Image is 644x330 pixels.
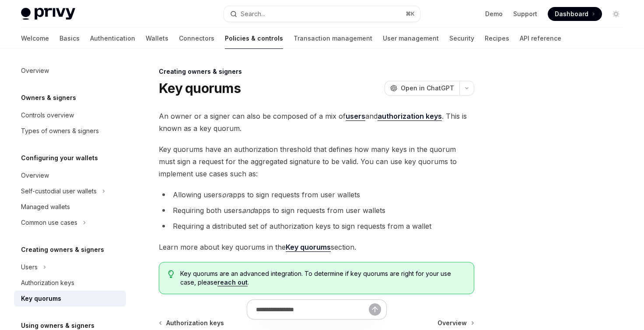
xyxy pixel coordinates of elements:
button: Send message [369,303,381,316]
a: Security [449,28,474,49]
a: Welcome [21,28,49,49]
div: Key quorums [21,293,61,304]
a: Wallets [146,28,168,49]
a: Types of owners & signers [14,123,126,139]
li: Allowing users apps to sign requests from user wallets [159,189,474,201]
span: Key quorums are an advanced integration. To determine if key quorums are right for your use case,... [180,269,465,287]
a: Key quorums [286,243,331,252]
a: authorization keys [378,112,442,121]
a: Basics [59,28,80,49]
div: Types of owners & signers [21,126,99,136]
h1: Key quorums [159,80,241,96]
button: Search...⌘K [224,6,420,22]
em: or [222,190,229,199]
span: ⌘ K [406,10,415,17]
span: Dashboard [555,10,588,18]
div: Controls overview [21,110,74,120]
a: Dashboard [548,7,602,21]
li: Requiring both users apps to sign requests from user wallets [159,204,474,217]
div: Search... [241,9,265,19]
a: API reference [520,28,561,49]
a: Policies & controls [225,28,283,49]
div: Creating owners & signers [159,67,474,76]
a: Support [513,10,537,18]
em: and [242,206,254,215]
svg: Tip [168,270,174,278]
button: Open in ChatGPT [385,81,459,96]
span: An owner or a signer can also be composed of a mix of and . This is known as a key quorum. [159,110,474,134]
span: Key quorums have an authorization threshold that defines how many keys in the quorum must sign a ... [159,143,474,180]
span: Learn more about key quorums in the section. [159,241,474,253]
a: Key quorums [14,291,126,306]
h5: Creating owners & signers [21,244,104,255]
span: Open in ChatGPT [401,84,454,93]
li: Requiring a distributed set of authorization keys to sign requests from a wallet [159,220,474,232]
h5: Configuring your wallets [21,153,98,163]
a: reach out [217,278,248,286]
img: light logo [21,8,75,20]
a: Demo [485,10,503,18]
div: Overview [21,170,49,181]
a: Transaction management [294,28,372,49]
a: Connectors [179,28,214,49]
a: Controls overview [14,107,126,123]
a: Authentication [90,28,135,49]
a: Overview [14,63,126,79]
strong: Key quorums [286,243,331,251]
div: Self-custodial user wallets [21,186,97,196]
div: Authorization keys [21,278,74,288]
a: Authorization keys [14,275,126,291]
h5: Owners & signers [21,93,76,103]
a: users [346,112,365,121]
div: Overview [21,65,49,76]
div: Common use cases [21,217,77,228]
a: Managed wallets [14,199,126,215]
div: Users [21,262,38,272]
div: Managed wallets [21,202,70,212]
button: Toggle dark mode [609,7,623,21]
a: User management [383,28,439,49]
a: Overview [14,168,126,183]
a: Recipes [485,28,509,49]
